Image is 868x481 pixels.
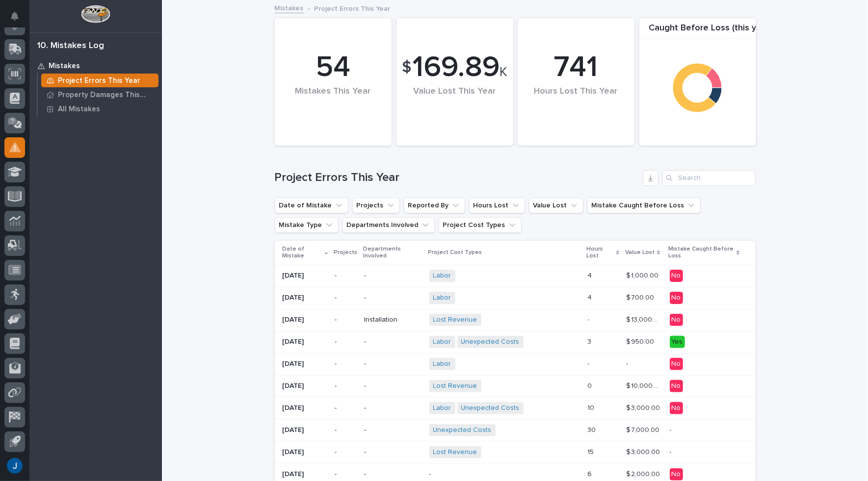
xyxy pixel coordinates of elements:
[626,292,656,302] p: $ 700.00
[283,470,327,479] p: [DATE]
[439,217,522,233] button: Project Cost Types
[433,294,451,302] a: Labor
[58,76,140,85] p: Project Errors This Year
[334,247,357,258] p: Projects
[283,382,327,390] p: [DATE]
[534,50,618,85] div: 741
[461,404,520,412] a: Unexpected Costs
[4,6,25,26] button: Notifications
[429,470,580,479] p: -
[588,424,598,434] p: 30
[625,247,655,258] p: Value Lost
[291,86,375,117] div: Mistakes This Year
[335,360,356,368] p: -
[12,12,25,27] div: Notifications
[588,468,594,479] p: 6
[413,53,500,82] span: 169.89
[275,441,756,463] tr: [DATE]--Lost Revenue 1515 $ 3,000.00$ 3,000.00 -
[588,358,592,368] p: -
[626,358,630,368] p: -
[275,397,756,419] tr: [DATE]--Labor Unexpected Costs 1010 $ 3,000.00$ 3,000.00 No
[433,272,451,280] a: Labor
[588,402,597,412] p: 10
[283,272,327,280] p: [DATE]
[469,198,525,213] button: Hours Lost
[275,171,639,185] h1: Project Errors This Year
[433,316,477,324] a: Lost Revenue
[283,404,327,412] p: [DATE]
[364,338,421,346] p: -
[275,375,756,397] tr: [DATE]--Lost Revenue 00 $ 10,000.00$ 10,000.00 No
[352,198,400,213] button: Projects
[58,91,155,100] p: Property Damages This Year
[588,380,594,390] p: 0
[402,58,412,77] span: $
[275,217,339,233] button: Mistake Type
[335,316,356,324] p: -
[626,270,660,280] p: $ 1,000.00
[626,314,664,324] p: $ 13,000.00
[364,272,421,280] p: -
[662,170,756,186] input: Search
[433,448,477,456] a: Lost Revenue
[291,50,375,85] div: 54
[670,380,683,392] div: No
[626,446,662,456] p: $ 3,000.00
[364,360,421,368] p: -
[37,41,104,51] div: 10. Mistakes Log
[275,309,756,331] tr: [DATE]-InstallationLost Revenue -- $ 13,000.00$ 13,000.00 No
[342,217,435,233] button: Departments Involved
[670,402,683,414] div: No
[500,66,507,78] span: K
[669,244,735,262] p: Mistake Caught Before Loss
[588,314,592,324] p: -
[275,353,756,375] tr: [DATE]--Labor -- -- No
[404,198,465,213] button: Reported By
[433,360,451,368] a: Labor
[670,314,683,326] div: No
[364,448,421,456] p: -
[433,382,477,390] a: Lost Revenue
[283,294,327,302] p: [DATE]
[283,426,327,434] p: [DATE]
[4,456,25,476] button: users-avatar
[670,468,683,481] div: No
[670,358,683,370] div: No
[626,468,662,479] p: $ 2,000.00
[275,419,756,441] tr: [DATE]--Unexpected Costs 3030 $ 7,000.00$ 7,000.00 -
[29,58,162,73] a: Mistakes
[364,382,421,390] p: -
[335,272,356,280] p: -
[626,424,661,434] p: $ 7,000.00
[38,88,162,101] a: Property Damages This Year
[670,448,740,456] p: -
[335,470,356,479] p: -
[364,294,421,302] p: -
[283,316,327,324] p: [DATE]
[626,380,664,390] p: $ 10,000.00
[587,244,614,262] p: Hours Lost
[364,404,421,412] p: -
[335,448,356,456] p: -
[283,360,327,368] p: [DATE]
[588,336,594,346] p: 3
[588,446,596,456] p: 15
[534,86,618,117] div: Hours Lost This Year
[413,86,497,117] div: Value Lost This Year
[626,402,662,412] p: $ 3,000.00
[639,23,756,39] div: Caught Before Loss (this year)
[461,338,520,346] a: Unexpected Costs
[433,338,451,346] a: Labor
[670,336,685,348] div: Yes
[364,470,421,479] p: -
[588,292,594,302] p: 4
[433,404,451,412] a: Labor
[529,198,583,213] button: Value Lost
[275,287,756,309] tr: [DATE]--Labor 44 $ 700.00$ 700.00 No
[364,426,421,434] p: -
[275,331,756,353] tr: [DATE]--Labor Unexpected Costs 33 $ 950.00$ 950.00 Yes
[38,74,162,87] a: Project Errors This Year
[670,426,740,434] p: -
[335,294,356,302] p: -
